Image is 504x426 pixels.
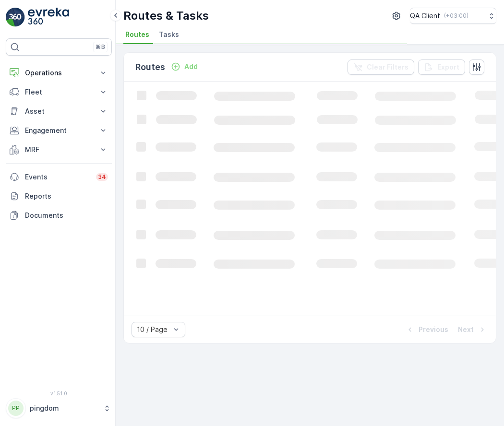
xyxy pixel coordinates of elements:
p: Engagement [25,126,93,135]
button: Asset [6,102,112,121]
button: Export [418,59,465,75]
button: Engagement [6,121,112,140]
a: Documents [6,206,112,225]
p: Clear Filters [367,62,408,72]
button: PPpingdom [6,398,112,418]
p: Routes & Tasks [123,8,209,24]
button: Operations [6,63,112,83]
button: Previous [404,324,449,335]
div: PP [8,401,24,416]
span: v 1.51.0 [6,390,112,396]
p: Fleet [25,87,93,97]
p: Reports [25,191,108,201]
p: pingdom [30,403,98,413]
button: Add [167,61,202,72]
button: Clear Filters [348,59,414,75]
p: Export [437,62,459,72]
p: 34 [98,173,106,181]
span: Routes [125,30,149,39]
p: Add [184,62,198,71]
span: Tasks [159,30,179,39]
p: Documents [25,211,108,220]
p: QA Client [410,11,440,21]
p: Events [25,172,90,182]
p: Next [458,325,474,334]
img: logo [6,8,25,27]
p: Operations [25,68,93,78]
button: MRF [6,140,112,159]
button: Next [457,324,488,335]
button: Fleet [6,83,112,102]
p: Asset [25,106,93,116]
p: MRF [25,145,93,154]
img: logo_light-DOdMpM7g.png [28,8,69,27]
a: Reports [6,187,112,206]
a: Events34 [6,167,112,187]
p: Previous [419,325,448,334]
p: ⌘B [96,43,105,51]
p: ( +03:00 ) [444,12,468,20]
p: Routes [135,60,165,74]
button: QA Client(+03:00) [410,8,496,24]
